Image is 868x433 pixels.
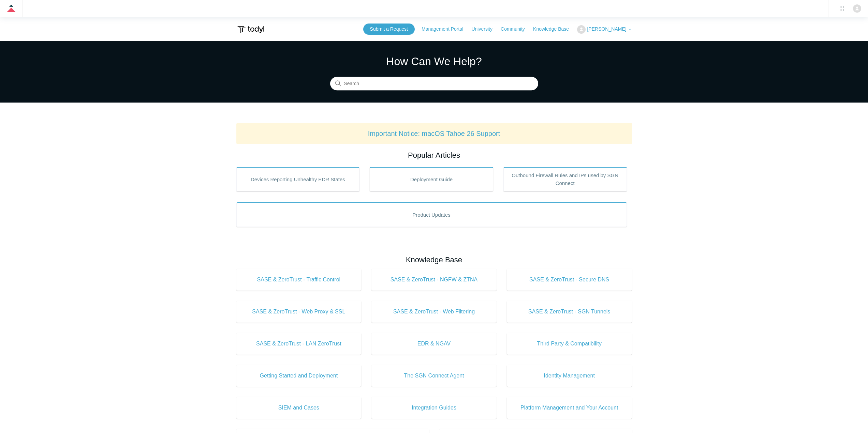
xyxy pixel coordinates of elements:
h2: Popular Articles [236,150,632,161]
a: SASE & ZeroTrust - Web Proxy & SSL [236,301,362,323]
a: Management Portal [422,26,470,33]
a: Identity Management [507,365,632,387]
span: SASE & ZeroTrust - Web Filtering [382,308,486,316]
a: Important Notice: macOS Tahoe 26 Support [368,130,500,137]
span: EDR & NGAV [382,340,486,348]
span: Getting Started and Deployment [247,372,351,380]
a: EDR & NGAV [371,333,497,355]
span: The SGN Connect Agent [382,372,486,380]
a: Getting Started and Deployment [236,365,362,387]
a: SIEM and Cases [236,397,362,419]
span: [PERSON_NAME] [587,26,626,32]
a: SASE & ZeroTrust - Web Filtering [371,301,497,323]
img: Todyl Support Center Help Center home page [236,23,265,36]
span: Third Party & Compatibility [517,340,622,348]
span: SASE & ZeroTrust - LAN ZeroTrust [247,340,351,348]
a: Product Updates [236,202,627,227]
a: SASE & ZeroTrust - Traffic Control [236,269,362,291]
span: SASE & ZeroTrust - Web Proxy & SSL [247,308,351,316]
zd-hc-trigger: Click your profile icon to open the profile menu [853,4,861,13]
a: Third Party & Compatibility [507,333,632,355]
a: Platform Management and Your Account [507,397,632,419]
span: Identity Management [517,372,622,380]
span: SASE & ZeroTrust - Traffic Control [247,276,351,284]
a: SASE & ZeroTrust - NGFW & ZTNA [371,269,497,291]
span: SASE & ZeroTrust - NGFW & ZTNA [382,276,486,284]
button: [PERSON_NAME] [577,25,632,34]
a: Community [501,26,532,33]
h1: How Can We Help? [330,53,538,69]
a: Submit a Request [363,24,415,35]
a: SASE & ZeroTrust - SGN Tunnels [507,301,632,323]
span: Integration Guides [382,404,486,412]
a: SASE & ZeroTrust - Secure DNS [507,269,632,291]
a: Deployment Guide [370,167,493,191]
a: Knowledge Base [533,26,576,33]
a: Devices Reporting Unhealthy EDR States [236,167,360,191]
span: SASE & ZeroTrust - SGN Tunnels [517,308,622,316]
img: user avatar [853,4,861,13]
span: Platform Management and Your Account [517,404,622,412]
input: Search [330,77,538,91]
a: Integration Guides [371,397,497,419]
h2: Knowledge Base [236,254,632,265]
a: University [471,26,499,33]
a: The SGN Connect Agent [371,365,497,387]
span: SASE & ZeroTrust - Secure DNS [517,276,622,284]
span: SIEM and Cases [247,404,351,412]
a: SASE & ZeroTrust - LAN ZeroTrust [236,333,362,355]
a: Outbound Firewall Rules and IPs used by SGN Connect [503,167,627,191]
